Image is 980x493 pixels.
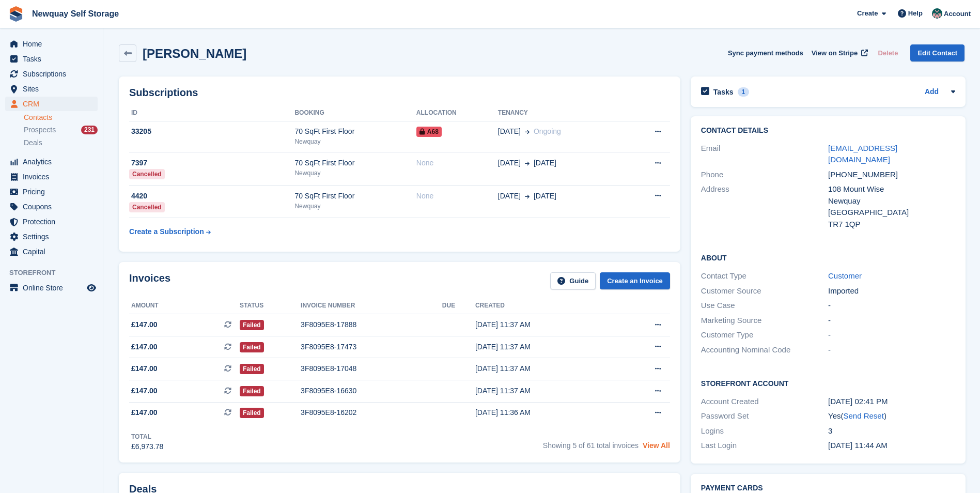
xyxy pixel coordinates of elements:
div: Last Login [701,440,828,452]
div: Newquay [294,168,416,178]
a: Guide [550,272,596,289]
span: Sites [23,82,85,96]
a: menu [5,37,98,51]
a: Contacts [24,113,98,122]
a: menu [5,82,98,96]
div: 3F8095E8-17473 [301,342,442,352]
th: Due [442,298,475,314]
a: Customer [828,271,862,280]
a: menu [5,214,98,229]
span: Online Store [23,281,85,295]
div: Customer Type [701,329,828,341]
div: Total [131,432,163,441]
a: Edit Contact [910,44,965,61]
span: £147.00 [131,386,158,396]
div: Accounting Nominal Code [701,344,828,356]
div: Contact Type [701,270,828,282]
div: Logins [701,425,828,437]
span: Failed [240,386,264,396]
span: ( ) [841,411,886,420]
span: Coupons [23,199,85,214]
h2: Tasks [713,87,734,97]
div: [PHONE_NUMBER] [828,169,955,181]
a: menu [5,199,98,214]
a: Add [925,86,939,98]
span: Subscriptions [23,67,85,81]
a: Create a Subscription [129,222,211,241]
div: 3F8095E8-17048 [301,363,442,374]
a: View on Stripe [807,44,870,61]
a: View All [643,441,670,450]
div: - [828,300,955,312]
h2: Contact Details [701,127,955,135]
div: - [828,344,955,356]
a: menu [5,52,98,66]
span: Ongoing [534,127,561,135]
span: Protection [23,214,85,229]
a: Create an Invoice [600,272,670,289]
div: 7397 [129,158,294,168]
span: Storefront [9,268,103,278]
div: 3 [828,425,955,437]
span: Failed [240,364,264,374]
div: Email [701,143,828,166]
h2: Payment cards [701,484,955,492]
span: Create [857,8,878,19]
div: 231 [81,126,98,134]
time: 2022-05-02 10:44:03 UTC [828,441,888,450]
div: Imported [828,285,955,297]
img: stora-icon-8386f47178a22dfd0bd8f6a31ec36ba5ce8667c1dd55bd0f319d3a0aa187defe.svg [8,6,24,22]
a: menu [5,184,98,199]
a: Preview store [85,282,98,294]
a: menu [5,155,98,169]
a: menu [5,97,98,111]
div: 3F8095E8-16202 [301,407,442,418]
div: Marketing Source [701,315,828,327]
img: Tina [932,8,942,19]
span: Failed [240,320,264,330]
div: Newquay [828,195,955,207]
div: Create a Subscription [129,226,204,237]
div: 70 SqFt First Floor [294,191,416,202]
div: TR7 1QP [828,219,955,230]
div: [DATE] 11:36 AM [475,407,615,418]
div: 3F8095E8-16630 [301,386,442,396]
span: [DATE] [534,191,556,202]
button: Sync payment methods [728,44,803,61]
span: Deals [24,138,42,148]
div: [DATE] 11:37 AM [475,386,615,396]
span: £147.00 [131,363,158,374]
span: £147.00 [131,342,158,352]
div: 3F8095E8-17888 [301,319,442,330]
div: [DATE] 02:41 PM [828,396,955,408]
div: £6,973.78 [131,441,163,452]
span: Home [23,37,85,51]
span: Capital [23,244,85,259]
div: Newquay [294,137,416,146]
div: None [416,191,498,202]
a: menu [5,281,98,295]
span: £147.00 [131,407,158,418]
button: Delete [874,44,902,61]
span: Tasks [23,52,85,66]
div: Address [701,183,828,230]
div: 70 SqFt First Floor [294,126,416,137]
span: Invoices [23,170,85,184]
span: Account [944,9,971,19]
div: [DATE] 11:37 AM [475,342,615,352]
div: [DATE] 11:37 AM [475,363,615,374]
span: Prospects [24,125,56,135]
div: [DATE] 11:37 AM [475,319,615,330]
span: Failed [240,408,264,418]
th: Created [475,298,615,314]
div: Customer Source [701,285,828,297]
h2: Invoices [129,272,170,289]
div: 4420 [129,191,294,202]
span: View on Stripe [812,48,858,58]
span: £147.00 [131,319,158,330]
div: Cancelled [129,169,165,179]
th: ID [129,105,294,121]
h2: Storefront Account [701,378,955,388]
a: menu [5,170,98,184]
h2: About [701,252,955,263]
